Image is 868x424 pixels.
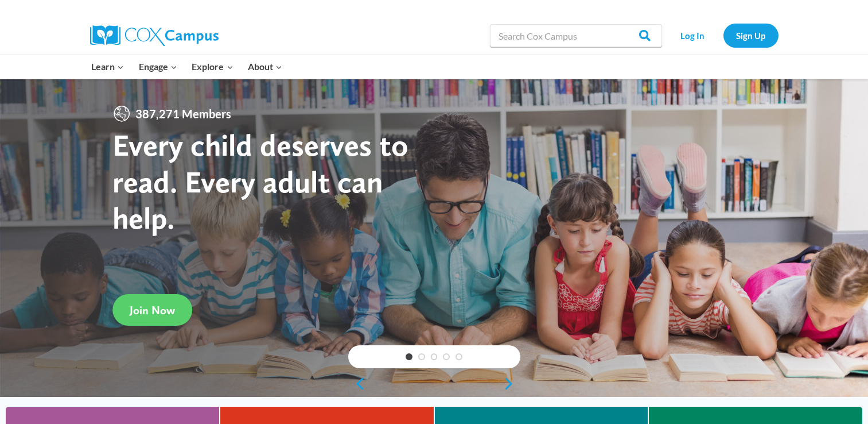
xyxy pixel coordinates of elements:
a: Join Now [112,294,192,326]
a: 3 [431,353,438,360]
span: About [248,59,282,74]
span: Join Now [130,303,175,317]
img: Cox Campus [90,25,219,46]
a: 4 [443,353,450,360]
a: Sign Up [723,24,779,47]
nav: Primary Navigation [84,55,290,79]
span: 387,271 Members [131,105,236,123]
span: Explore [192,59,233,74]
span: Engage [139,59,177,74]
span: Learn [91,59,124,74]
nav: Secondary Navigation [668,24,779,47]
a: Log In [668,24,718,47]
a: next [503,377,520,391]
a: 5 [456,353,462,360]
a: 1 [406,353,412,360]
a: previous [348,377,365,391]
input: Search Cox Campus [490,24,662,47]
div: content slider buttons [348,372,520,395]
a: 2 [418,353,425,360]
strong: Every child deserves to read. Every adult can help. [112,126,408,236]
